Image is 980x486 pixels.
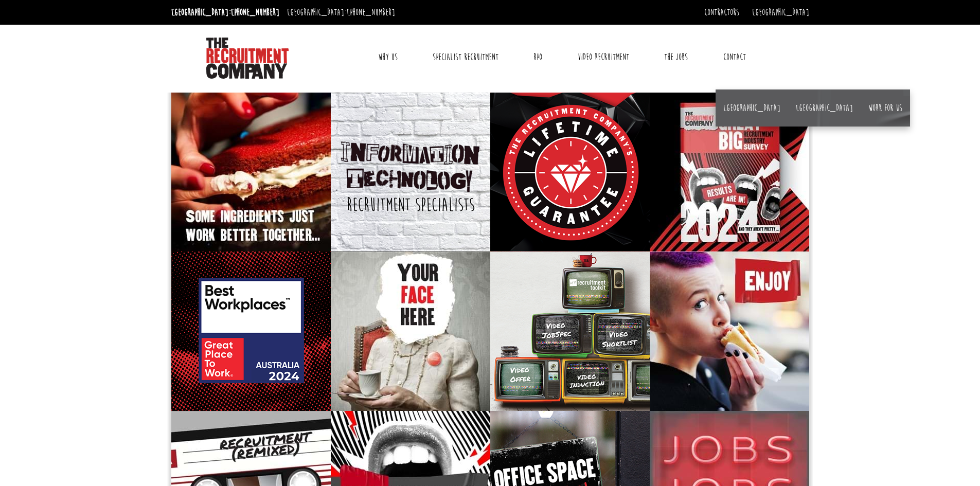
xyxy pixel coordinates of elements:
[206,38,289,79] img: The Recruitment Company
[425,44,506,70] a: Specialist Recruitment
[704,7,739,18] a: Contractors
[370,44,405,70] a: Why Us
[347,7,395,18] a: [PHONE_NUMBER]
[868,102,902,114] a: Work for us
[570,44,637,70] a: Video Recruitment
[796,102,853,114] a: [GEOGRAPHIC_DATA]
[526,44,550,70] a: RPO
[716,44,754,70] a: Contact
[723,102,780,114] a: [GEOGRAPHIC_DATA]
[752,7,809,18] a: [GEOGRAPHIC_DATA]
[169,4,282,21] li: [GEOGRAPHIC_DATA]:
[656,44,696,70] a: The Jobs
[231,7,279,18] a: [PHONE_NUMBER]
[284,4,398,21] li: [GEOGRAPHIC_DATA]:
